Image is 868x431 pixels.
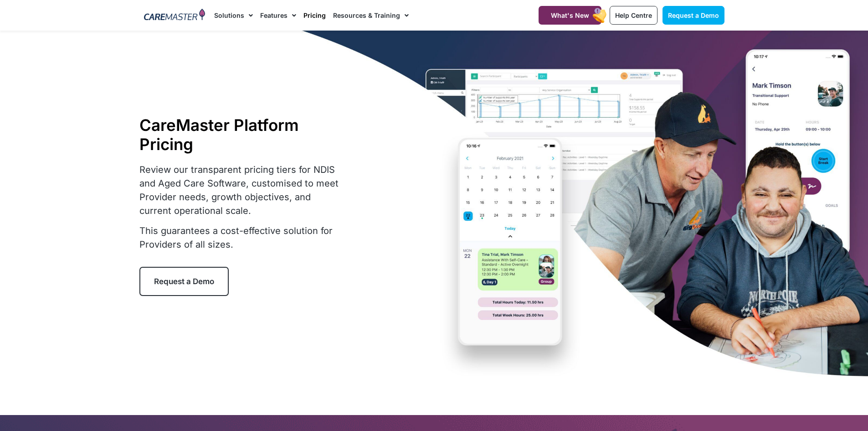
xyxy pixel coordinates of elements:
p: This guarantees a cost-effective solution for Providers of all sizes. [139,224,344,251]
span: What's New [551,11,589,19]
span: Help Centre [615,11,652,19]
h1: CareMaster Platform Pricing [139,115,344,154]
span: Request a Demo [668,11,719,19]
a: What's New [539,6,601,25]
p: Review our transparent pricing tiers for NDIS and Aged Care Software, customised to meet Provider... [139,163,344,218]
img: CareMaster Logo [144,9,205,22]
a: Request a Demo [139,267,229,296]
a: Help Centre [610,6,657,25]
span: Request a Demo [154,277,214,286]
a: Request a Demo [663,6,724,25]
